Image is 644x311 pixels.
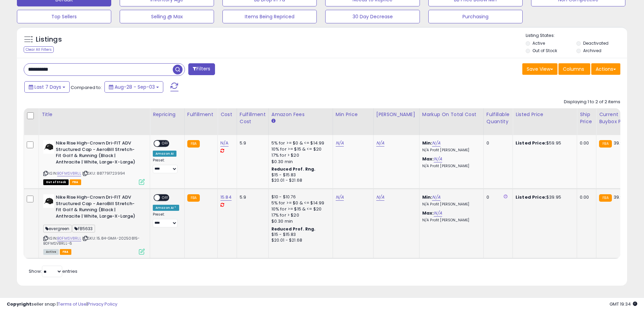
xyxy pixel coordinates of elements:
button: Top Sellers [17,10,111,23]
p: N/A Profit [PERSON_NAME] [422,202,478,207]
div: Cost [220,111,234,118]
span: All listings currently available for purchase on Amazon [43,249,59,255]
span: | SKU: 15.84-GMA-20250815-B0FMSV8RLL-6 [43,236,140,246]
a: Privacy Policy [88,301,117,307]
a: N/A [434,156,442,162]
span: Columns [563,66,584,72]
span: 39.95 [614,140,626,146]
div: 5% for >= $0 & <= $14.99 [271,200,328,206]
div: 10% for >= $15 & <= $20 [271,146,328,152]
div: Displaying 1 to 2 of 2 items [564,99,620,105]
span: 2025-09-11 19:34 GMT [610,301,637,307]
div: 17% for > $20 [271,212,328,218]
div: ASIN: [43,194,145,254]
div: ASIN: [43,140,145,184]
div: $0.30 min [271,159,328,165]
div: 0.00 [580,194,591,200]
a: B0FMSV8RLL [57,236,81,241]
span: FB5633 [72,225,95,232]
span: FBA [70,179,81,185]
div: $20.01 - $21.68 [271,238,328,243]
a: N/A [220,140,229,147]
b: Reduced Prof. Rng. [271,166,316,172]
span: Last 7 Days [34,84,61,90]
div: $15 - $15.83 [271,232,328,238]
button: Selling @ Max [120,10,214,23]
div: Amazon AI [153,151,176,157]
b: Max: [422,210,434,216]
span: FBA [60,249,71,255]
b: Reduced Prof. Rng. [271,226,316,232]
p: Listing States: [526,32,627,39]
p: N/A Profit [PERSON_NAME] [422,164,478,169]
span: OFF [160,141,171,147]
button: 30 Day Decrease [325,10,420,23]
div: Listed Price [516,111,574,118]
button: Filters [188,63,215,75]
div: $10 - $10.76 [271,194,328,200]
div: seller snap | | [7,301,117,308]
p: N/A Profit [PERSON_NAME] [422,148,478,153]
strong: Copyright [7,301,31,307]
div: Fulfillment Cost [240,111,266,125]
div: 17% for > $20 [271,152,328,158]
button: Aug-28 - Sep-03 [104,81,163,93]
b: Nike Rise High-Crown Dri-FIT ADV Structured Cap - AeroBill Stretch-Fit Golf & Running (Black | An... [56,194,138,221]
div: [PERSON_NAME] [376,111,416,118]
div: $39.95 [516,194,572,200]
span: Show: entries [29,268,77,274]
div: $59.95 [516,140,572,146]
div: 5.9 [240,194,263,200]
small: FBA [599,140,612,148]
div: $15 - $15.83 [271,172,328,178]
span: Compared to: [71,84,102,91]
label: Active [532,40,545,46]
a: N/A [432,194,440,201]
button: Items Being Repriced [222,10,317,23]
a: B0FMSV8RLL [57,171,81,176]
small: FBA [187,194,200,202]
small: FBA [599,194,612,202]
button: Save View [522,63,557,75]
b: Min: [422,194,432,200]
b: Max: [422,156,434,162]
div: 0 [486,140,507,146]
img: 21Hbx-NM-eL._SL40_.jpg [43,194,54,208]
a: N/A [336,194,344,201]
b: Min: [422,140,432,146]
div: Clear All Filters [24,46,54,53]
a: 15.84 [220,194,232,201]
div: Amazon AI * [153,205,179,211]
div: Preset: [153,158,179,173]
div: Preset: [153,212,179,227]
div: Fulfillment [187,111,215,118]
label: Out of Stock [532,48,557,53]
button: Last 7 Days [24,81,70,93]
b: Listed Price: [516,194,546,200]
div: 0 [486,194,507,200]
div: 10% for >= $15 & <= $20 [271,206,328,212]
div: Title [42,111,147,118]
span: Aug-28 - Sep-03 [115,84,155,90]
a: N/A [336,140,344,147]
div: Fulfillable Quantity [486,111,510,125]
div: Markup on Total Cost [422,111,481,118]
button: Purchasing [428,10,523,23]
b: Listed Price: [516,140,546,146]
div: $20.01 - $21.68 [271,178,328,183]
button: Actions [591,63,620,75]
div: Min Price [336,111,371,118]
a: N/A [434,210,442,217]
div: 0.00 [580,140,591,146]
div: Ship Price [580,111,593,125]
a: N/A [432,140,440,147]
a: N/A [376,140,384,147]
div: Amazon Fees [271,111,330,118]
b: Nike Rise High-Crown Dri-FIT ADV Structured Cap - AeroBill Stretch-Fit Golf & Running (Black | An... [56,140,138,167]
p: N/A Profit [PERSON_NAME] [422,218,478,223]
small: Amazon Fees. [271,118,276,124]
button: Columns [558,63,590,75]
span: OFF [160,195,171,201]
a: N/A [376,194,384,201]
th: The percentage added to the cost of goods (COGS) that forms the calculator for Min & Max prices. [419,108,483,135]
